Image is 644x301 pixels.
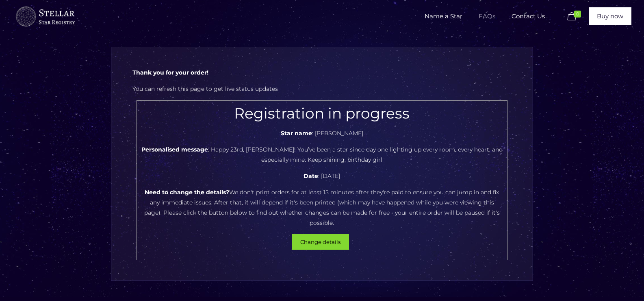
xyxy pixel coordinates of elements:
[471,4,503,29] span: FAQs
[15,4,76,29] img: buyastar-logo-transparent
[132,84,512,94] p: You can refresh this page to get live status updates
[141,187,503,228] p: We don't print orders for at least 15 minutes after they're paid to ensure you can jump in and fi...
[503,4,553,29] span: Contact Us
[145,189,229,196] b: Need to change the details?
[292,234,349,250] button: Change details
[141,105,503,122] h2: Registration in progress
[416,4,471,29] span: Name a Star
[304,172,318,180] b: Date
[141,171,503,181] p: : [DATE]
[141,128,503,138] p: : [PERSON_NAME]
[574,11,581,18] span: 0
[141,145,503,165] p: : Happy 23rd, [PERSON_NAME]! You’ve been a star since day one lighting up every room, every heart...
[141,146,208,153] b: Personalised message
[589,7,631,25] a: Buy now
[281,130,312,137] b: Star name
[565,12,585,22] a: 0
[132,69,208,76] b: Thank you for your order!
